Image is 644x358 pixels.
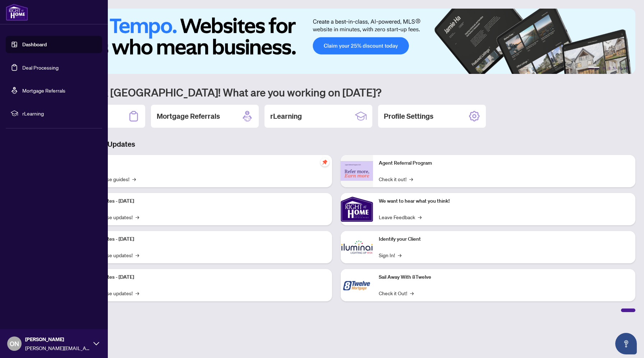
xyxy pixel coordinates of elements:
[135,213,139,221] span: →
[620,67,622,70] button: 5
[22,87,65,94] a: Mortgage Referrals
[379,213,422,221] a: Leave Feedback→
[341,269,373,301] img: Sail Away With 8Twelve
[321,158,329,166] span: pushpin
[22,109,97,117] span: rLearning
[10,339,19,349] span: ON
[341,193,373,225] img: We want to hear what you think!
[135,289,139,297] span: →
[22,41,47,48] a: Dashboard
[410,289,414,297] span: →
[398,251,401,259] span: →
[625,67,628,70] button: 6
[379,159,630,167] p: Agent Referral Program
[270,111,302,121] h2: rLearning
[379,175,413,183] a: Check it out!→
[341,161,373,181] img: Agent Referral Program
[379,289,414,297] a: Check it Out!→
[25,335,90,343] span: [PERSON_NAME]
[132,175,136,183] span: →
[614,67,617,70] button: 4
[6,4,28,21] img: logo
[341,231,373,263] img: Identify your Client
[75,273,326,281] p: Platform Updates - [DATE]
[135,251,139,259] span: →
[37,139,635,149] h3: Brokerage & Industry Updates
[384,111,433,121] h2: Profile Settings
[602,67,605,70] button: 2
[588,67,599,70] button: 1
[418,213,422,221] span: →
[157,111,220,121] h2: Mortgage Referrals
[22,64,59,71] a: Deal Processing
[37,85,635,99] h1: Welcome back [GEOGRAPHIC_DATA]! What are you working on [DATE]?
[608,67,611,70] button: 3
[379,235,630,243] p: Identify your Client
[379,273,630,281] p: Sail Away With 8Twelve
[615,333,637,354] button: Open asap
[75,235,326,243] p: Platform Updates - [DATE]
[379,197,630,205] p: We want to hear what you think!
[37,9,635,74] img: Slide 0
[75,197,326,205] p: Platform Updates - [DATE]
[25,344,90,352] span: [PERSON_NAME][EMAIL_ADDRESS][DOMAIN_NAME]
[409,175,413,183] span: →
[379,251,401,259] a: Sign In!→
[75,159,326,167] p: Self-Help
